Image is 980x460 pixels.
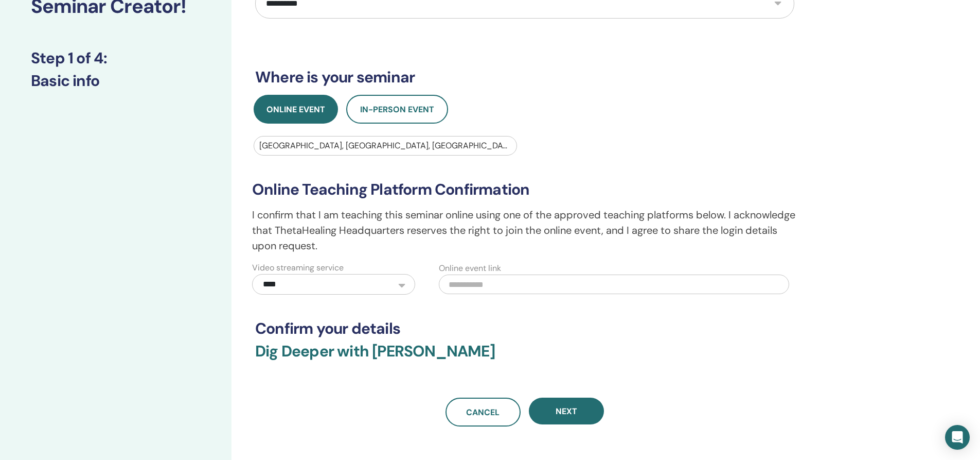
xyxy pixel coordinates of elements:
button: Next [529,398,604,424]
div: Open Intercom Messenger [945,425,970,450]
h3: Basic info [31,72,201,90]
label: Online event link [439,262,501,275]
button: In-Person Event [346,95,448,124]
span: Next [556,406,577,417]
h3: Where is your seminar [255,68,794,87]
span: Cancel [466,407,500,418]
button: Online Event [254,95,338,124]
h3: Confirm your details [255,319,794,338]
h3: Online Teaching Platform Confirmation [252,180,797,199]
span: In-Person Event [360,104,434,115]
span: Online Event [266,104,325,115]
h3: Dig Deeper with [PERSON_NAME] [255,342,794,373]
a: Cancel [446,398,521,427]
label: Video streaming service [252,262,344,274]
h3: Step 1 of 4 : [31,49,201,67]
p: I confirm that I am teaching this seminar online using one of the approved teaching platforms bel... [252,207,797,253]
